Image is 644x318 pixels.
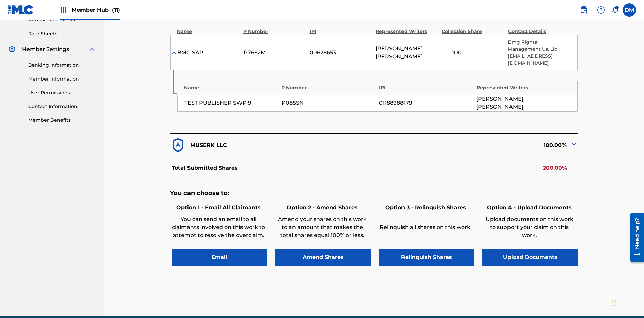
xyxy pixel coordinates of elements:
[482,249,578,266] button: Upload Documents
[310,28,372,35] div: IPI
[8,45,16,53] img: Member Settings
[172,164,238,172] p: Total Submitted Shares
[374,137,578,153] div: 100.00%
[623,3,636,17] div: User Menu
[594,3,608,17] div: Help
[580,6,588,14] img: search
[28,75,96,83] a: Member Information
[60,6,68,14] img: Top Rightsholders
[172,249,267,266] button: Email
[184,84,278,91] div: Name
[379,84,473,91] div: IPI
[476,95,570,111] span: [PERSON_NAME] [PERSON_NAME]
[275,215,369,240] p: Amend your shares on this work to an amount that makes the total shares equal 100% or less.
[28,89,96,96] a: User Permissions
[177,28,240,35] div: Name
[577,3,590,17] a: Public Search
[612,7,619,13] div: Notifications
[508,28,571,35] div: Contact Details
[28,103,96,110] a: Contact Information
[172,215,266,240] p: You can send an email to all claimants involved on this work to attempt to resolve the overclaim.
[190,141,227,149] p: MUSERK LLC
[170,137,186,153] img: dfb38c8551f6dcc1ac04.svg
[379,223,473,231] p: Relinquish all shares on this work.
[625,210,644,265] iframe: Resource Center
[610,286,644,318] iframe: Chat Widget
[612,293,616,313] div: Drag
[28,62,96,69] a: Banking Information
[442,28,504,35] div: Collection Share
[88,45,96,53] img: expand
[379,99,473,107] div: 01188988179
[477,84,571,91] div: Represented Writers
[379,249,474,266] button: Relinquish Shares
[112,7,120,13] span: (11)
[21,45,69,53] span: Member Settings
[275,249,371,266] button: Amend Shares
[376,45,438,61] span: [PERSON_NAME] [PERSON_NAME]
[543,164,567,172] p: 200.00%
[379,204,473,212] h6: Option 3 - Relinquish Shares
[282,99,376,107] div: P085SN
[171,49,177,56] img: expand-cell-toggle
[243,28,306,35] div: P Number
[28,30,96,37] a: Rate Sheets
[597,6,605,14] img: help
[376,28,438,35] div: Represented Writers
[8,5,34,15] img: MLC Logo
[508,39,571,53] p: Bmg Rights Management Us, Llc
[184,99,278,107] div: TEST PUBLISHER SWP 9
[28,117,96,124] a: Member Benefits
[72,6,120,14] span: Member Hub
[570,140,578,148] img: expand-cell-toggle
[275,204,369,212] h6: Option 2 - Amend Shares
[170,189,578,197] h5: You can choose to:
[508,53,571,67] p: [EMAIL_ADDRESS][DOMAIN_NAME]
[281,84,376,91] div: P Number
[482,215,576,240] p: Upload documents on this work to support your claim on this work.
[172,204,266,212] h6: Option 1 - Email All Claimants
[482,204,576,212] h6: Option 4 - Upload Documents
